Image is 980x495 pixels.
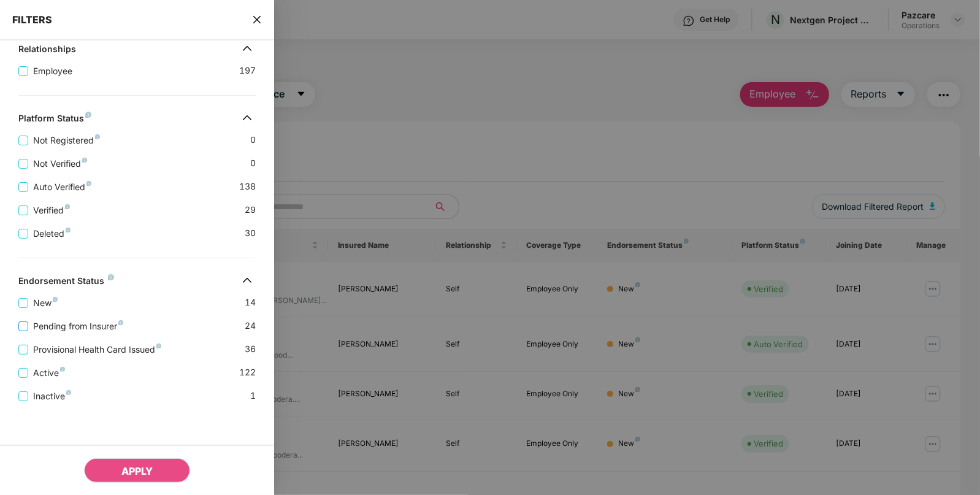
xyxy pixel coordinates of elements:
[250,389,256,403] span: 1
[28,204,75,217] span: Verified
[245,226,256,240] span: 30
[95,134,100,139] img: svg+xml;base64,PHN2ZyB4bWxucz0iaHR0cDovL3d3dy53My5vcmcvMjAwMC9zdmciIHdpZHRoPSI4IiBoZWlnaHQ9IjgiIH...
[245,319,256,333] span: 24
[250,133,256,147] span: 0
[28,343,166,356] span: Provisional Health Card Issued
[28,227,75,240] span: Deleted
[28,320,128,333] span: Pending from Insurer
[28,389,76,403] span: Inactive
[85,112,91,118] img: svg+xml;base64,PHN2ZyB4bWxucz0iaHR0cDovL3d3dy53My5vcmcvMjAwMC9zdmciIHdpZHRoPSI4IiBoZWlnaHQ9IjgiIH...
[28,64,77,78] span: Employee
[65,204,70,209] img: svg+xml;base64,PHN2ZyB4bWxucz0iaHR0cDovL3d3dy53My5vcmcvMjAwMC9zdmciIHdpZHRoPSI4IiBoZWlnaHQ9IjgiIH...
[28,157,92,171] span: Not Verified
[28,134,105,147] span: Not Registered
[82,158,87,163] img: svg+xml;base64,PHN2ZyB4bWxucz0iaHR0cDovL3d3dy53My5vcmcvMjAwMC9zdmciIHdpZHRoPSI4IiBoZWlnaHQ9IjgiIH...
[121,465,153,477] span: APPLY
[53,297,58,302] img: svg+xml;base64,PHN2ZyB4bWxucz0iaHR0cDovL3d3dy53My5vcmcvMjAwMC9zdmciIHdpZHRoPSI4IiBoZWlnaHQ9IjgiIH...
[86,181,91,186] img: svg+xml;base64,PHN2ZyB4bWxucz0iaHR0cDovL3d3dy53My5vcmcvMjAwMC9zdmciIHdpZHRoPSI4IiBoZWlnaHQ9IjgiIH...
[237,108,257,128] img: svg+xml;base64,PHN2ZyB4bWxucz0iaHR0cDovL3d3dy53My5vcmcvMjAwMC9zdmciIHdpZHRoPSIzMiIgaGVpZ2h0PSIzMi...
[239,64,256,78] span: 197
[66,228,71,232] img: svg+xml;base64,PHN2ZyB4bWxucz0iaHR0cDovL3d3dy53My5vcmcvMjAwMC9zdmciIHdpZHRoPSI4IiBoZWlnaHQ9IjgiIH...
[252,13,262,26] span: close
[239,366,256,380] span: 122
[18,44,76,58] div: Relationships
[237,39,257,58] img: svg+xml;base64,PHN2ZyB4bWxucz0iaHR0cDovL3d3dy53My5vcmcvMjAwMC9zdmciIHdpZHRoPSIzMiIgaGVpZ2h0PSIzMi...
[28,296,63,310] span: New
[84,458,190,483] button: APPLY
[66,390,71,395] img: svg+xml;base64,PHN2ZyB4bWxucz0iaHR0cDovL3d3dy53My5vcmcvMjAwMC9zdmciIHdpZHRoPSI4IiBoZWlnaHQ9IjgiIH...
[28,366,70,380] span: Active
[18,275,114,290] div: Endorsement Status
[245,203,256,217] span: 29
[156,343,161,348] img: svg+xml;base64,PHN2ZyB4bWxucz0iaHR0cDovL3d3dy53My5vcmcvMjAwMC9zdmciIHdpZHRoPSI4IiBoZWlnaHQ9IjgiIH...
[245,342,256,356] span: 36
[118,320,123,325] img: svg+xml;base64,PHN2ZyB4bWxucz0iaHR0cDovL3d3dy53My5vcmcvMjAwMC9zdmciIHdpZHRoPSI4IiBoZWlnaHQ9IjgiIH...
[239,180,256,194] span: 138
[60,367,65,372] img: svg+xml;base64,PHN2ZyB4bWxucz0iaHR0cDovL3d3dy53My5vcmcvMjAwMC9zdmciIHdpZHRoPSI4IiBoZWlnaHQ9IjgiIH...
[250,156,256,171] span: 0
[108,274,114,280] img: svg+xml;base64,PHN2ZyB4bWxucz0iaHR0cDovL3d3dy53My5vcmcvMjAwMC9zdmciIHdpZHRoPSI4IiBoZWlnaHQ9IjgiIH...
[12,13,52,26] span: FILTERS
[18,113,91,128] div: Platform Status
[28,180,96,194] span: Auto Verified
[245,296,256,310] span: 14
[237,271,257,290] img: svg+xml;base64,PHN2ZyB4bWxucz0iaHR0cDovL3d3dy53My5vcmcvMjAwMC9zdmciIHdpZHRoPSIzMiIgaGVpZ2h0PSIzMi...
